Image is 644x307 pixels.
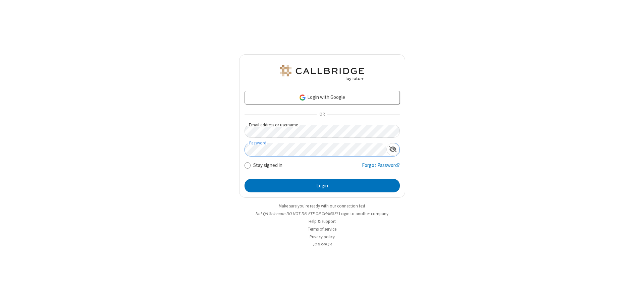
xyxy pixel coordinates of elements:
li: v2.6.349.14 [239,241,405,248]
button: Login [245,179,400,192]
button: Login to another company [339,210,388,217]
a: Make sure you're ready with our connection test [279,203,365,209]
label: Stay signed in [253,162,282,169]
img: QA Selenium DO NOT DELETE OR CHANGE [278,65,366,81]
li: Not QA Selenium DO NOT DELETE OR CHANGE? [239,210,405,217]
img: google-icon.png [299,94,306,101]
a: Terms of service [308,226,336,232]
span: OR [317,110,327,119]
a: Forgot Password? [362,162,400,174]
a: Privacy policy [310,234,335,240]
a: Login with Google [245,91,400,104]
div: Show password [386,143,399,156]
a: Help & support [309,219,336,224]
input: Password [245,143,386,156]
input: Email address or username [245,125,400,138]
